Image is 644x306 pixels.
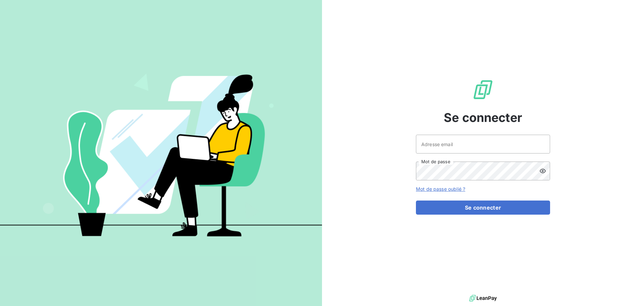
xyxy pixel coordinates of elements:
input: placeholder [416,135,550,154]
img: logo [469,293,497,303]
img: Logo LeanPay [472,79,494,100]
span: Se connecter [444,108,522,127]
button: Se connecter [416,201,550,215]
a: Mot de passe oublié ? [416,186,465,192]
